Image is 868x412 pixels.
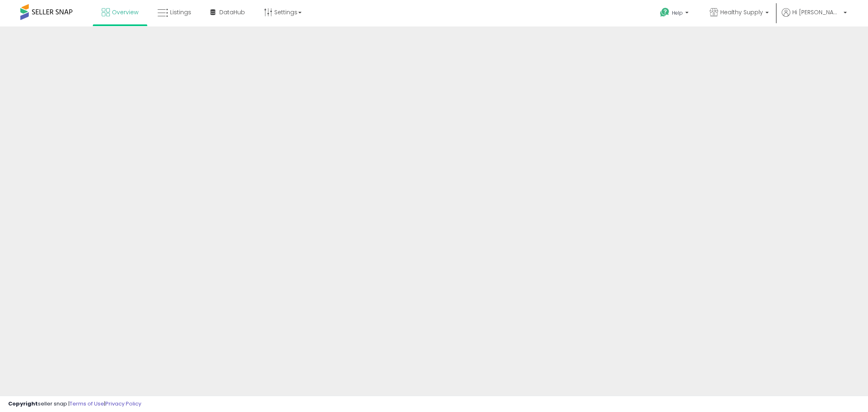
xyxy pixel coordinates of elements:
[782,8,847,26] a: Hi [PERSON_NAME]
[720,8,763,16] span: Healthy Supply
[112,8,138,16] span: Overview
[792,8,841,16] span: Hi [PERSON_NAME]
[672,9,683,16] span: Help
[170,8,191,16] span: Listings
[660,7,670,18] i: Get Help
[654,1,697,26] a: Help
[219,8,245,16] span: DataHub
